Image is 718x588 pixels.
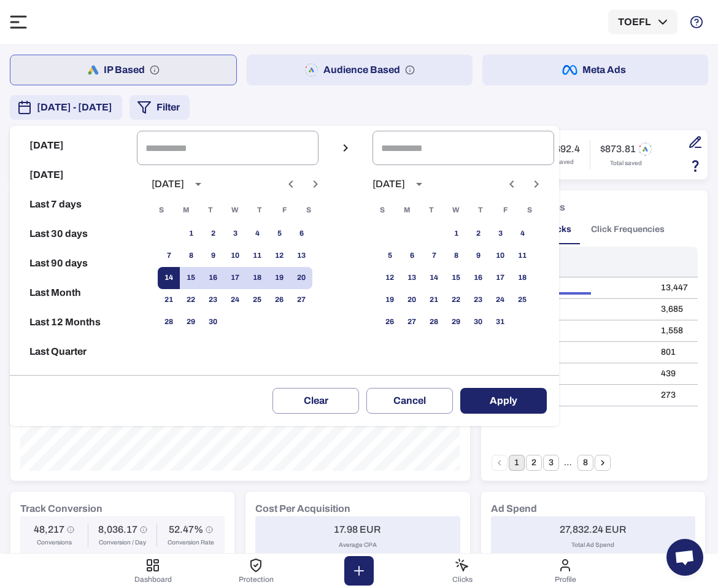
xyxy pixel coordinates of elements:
[246,289,268,311] button: 25
[246,267,268,289] button: 18
[158,289,180,311] button: 21
[445,267,467,289] button: 15
[298,198,320,223] span: Saturday
[379,289,401,311] button: 19
[467,267,489,289] button: 16
[202,245,224,267] button: 9
[280,174,301,195] button: Previous month
[180,267,202,289] button: 15
[501,174,522,195] button: Previous month
[15,278,132,308] button: Last Month
[199,198,222,223] span: Tuesday
[268,223,290,245] button: 5
[371,198,393,223] span: Sunday
[290,289,312,311] button: 27
[224,267,246,289] button: 17
[511,289,533,311] button: 25
[290,267,312,289] button: 20
[224,289,246,311] button: 24
[494,198,516,223] span: Friday
[420,198,442,223] span: Tuesday
[379,311,401,333] button: 26
[445,245,467,267] button: 8
[467,245,489,267] button: 9
[445,289,467,311] button: 22
[489,311,511,333] button: 31
[246,223,268,245] button: 4
[290,223,312,245] button: 6
[224,198,246,223] span: Wednesday
[180,289,202,311] button: 22
[401,289,423,311] button: 20
[511,267,533,289] button: 18
[15,366,132,396] button: Reset
[202,267,224,289] button: 16
[158,245,180,267] button: 7
[246,245,268,267] button: 11
[467,311,489,333] button: 30
[290,245,312,267] button: 13
[180,245,202,267] button: 8
[511,223,533,245] button: 4
[268,245,290,267] button: 12
[401,311,423,333] button: 27
[467,223,489,245] button: 2
[158,267,180,289] button: 14
[15,160,132,190] button: [DATE]
[15,249,132,278] button: Last 90 days
[519,198,541,223] span: Saturday
[268,289,290,311] button: 26
[511,245,533,267] button: 11
[396,198,418,223] span: Monday
[489,245,511,267] button: 10
[366,388,453,414] button: Cancel
[152,178,184,190] div: [DATE]
[268,267,290,289] button: 19
[180,311,202,333] button: 29
[401,245,423,267] button: 6
[460,388,547,414] button: Apply
[305,174,326,195] button: Next month
[15,337,132,366] button: Last Quarter
[180,223,202,245] button: 1
[373,178,405,190] div: [DATE]
[15,190,132,219] button: Last 7 days
[202,289,224,311] button: 23
[273,198,295,223] span: Friday
[175,198,197,223] span: Monday
[15,131,132,160] button: [DATE]
[423,311,445,333] button: 28
[272,388,359,414] button: Clear
[489,267,511,289] button: 17
[158,311,180,333] button: 28
[188,174,209,195] button: calendar view is open, switch to year view
[526,174,547,195] button: Next month
[445,223,467,245] button: 1
[423,267,445,289] button: 14
[150,198,172,223] span: Sunday
[15,308,132,337] button: Last 12 Months
[469,198,492,223] span: Thursday
[489,289,511,311] button: 24
[409,174,430,195] button: calendar view is open, switch to year view
[401,267,423,289] button: 13
[379,267,401,289] button: 12
[467,289,489,311] button: 23
[423,289,445,311] button: 21
[445,311,467,333] button: 29
[489,223,511,245] button: 3
[423,245,445,267] button: 7
[666,539,703,576] div: Open chat
[379,245,401,267] button: 5
[15,219,132,249] button: Last 30 days
[249,198,271,223] span: Thursday
[202,223,224,245] button: 2
[224,245,246,267] button: 10
[445,198,467,223] span: Wednesday
[224,223,246,245] button: 3
[202,311,224,333] button: 30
